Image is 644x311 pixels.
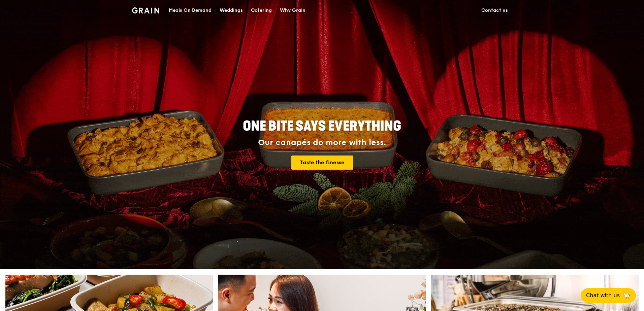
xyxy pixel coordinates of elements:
[216,0,247,21] a: Weddings
[169,0,212,21] div: Meals On Demand
[581,288,636,303] button: Chat with us🦙
[251,0,272,21] div: Catering
[622,291,631,300] span: 🦙
[201,138,443,147] div: Our canapés do more with less.
[477,0,512,21] a: Contact us
[291,155,353,170] a: Taste the finesse
[243,118,401,134] span: ONE BITE SAYS EVERYTHING
[132,7,159,13] img: Grain
[280,0,305,21] div: Why Grain
[220,0,243,21] div: Weddings
[276,0,310,21] a: Why Grain
[247,0,276,21] a: Catering
[586,291,620,300] span: Chat with us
